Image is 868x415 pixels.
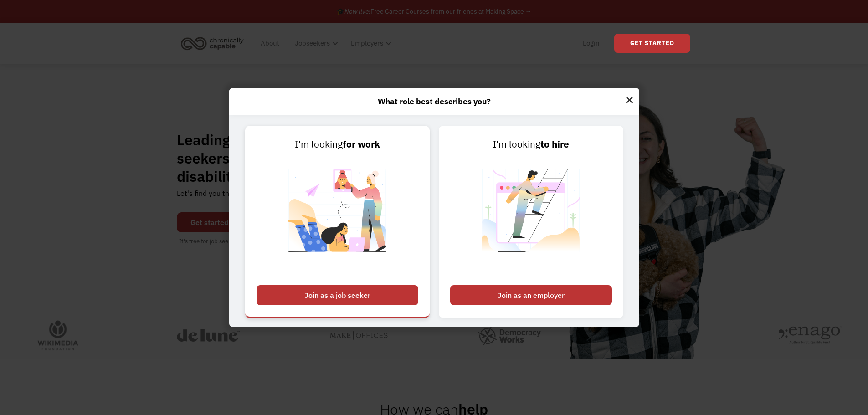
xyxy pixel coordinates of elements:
[343,138,380,150] strong: for work
[178,33,251,53] a: home
[255,29,285,58] a: About
[281,152,394,281] img: Chronically Capable Personalized Job Matching
[178,33,247,53] img: Chronically Capable logo
[378,96,491,107] strong: What role best describes you?
[245,126,430,318] a: I'm lookingfor workJoin as a job seeker
[257,285,418,305] div: Join as a job seeker
[351,38,383,49] div: Employers
[439,126,623,318] a: I'm lookingto hireJoin as an employer
[295,38,330,49] div: Jobseekers
[450,137,612,152] div: I'm looking
[450,285,612,305] div: Join as an employer
[540,138,569,150] strong: to hire
[614,34,690,53] a: Get Started
[345,29,394,58] div: Employers
[577,29,605,58] a: Login
[289,29,341,58] div: Jobseekers
[257,137,418,152] div: I'm looking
